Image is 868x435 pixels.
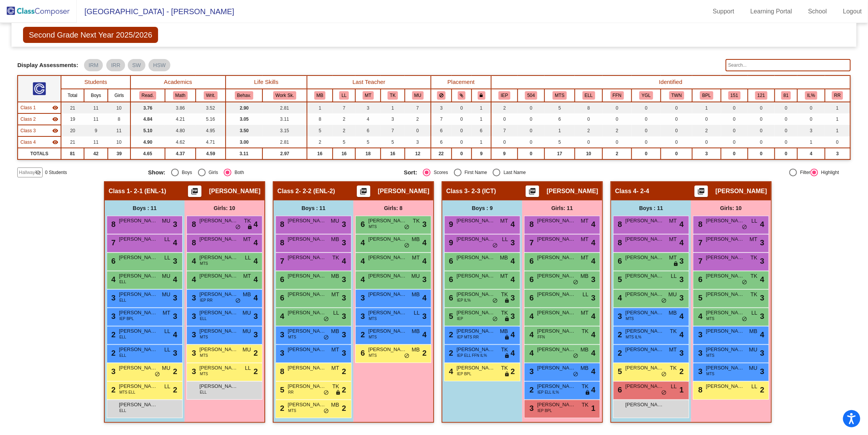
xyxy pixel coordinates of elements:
th: Self-Contained 12:1:1 [748,89,775,102]
span: Second Grade Next Year 2025/2026 [23,27,158,43]
span: 9 [447,220,453,228]
span: 6 [359,220,365,228]
td: 0 [452,148,472,159]
td: 8 [575,102,602,113]
button: ELL [583,91,595,100]
th: Last Teacher [307,76,431,89]
a: Logout [837,5,868,18]
div: Last Name [500,169,526,176]
td: 0 [661,136,692,148]
td: 3 [825,148,850,159]
span: 3 [422,218,427,230]
td: 6 [545,113,575,125]
button: TWN [669,91,684,100]
span: MTS [369,224,377,230]
td: 3 [692,148,721,159]
td: 3.11 [262,113,307,125]
td: 0 [661,102,692,113]
td: 3.52 [196,102,225,113]
div: Boys : 11 [105,200,185,216]
mat-icon: picture_as_pdf [696,187,706,198]
td: 0 [452,113,472,125]
span: 3 [173,218,177,230]
td: 0 [775,136,797,148]
td: 0 [721,125,748,136]
td: 0 [721,148,748,159]
button: Writ. [204,91,218,100]
button: BPL [700,91,713,100]
td: 10 [108,136,130,148]
th: Keep away students [431,89,452,102]
span: 3 [342,218,346,230]
div: First Name [462,169,487,176]
span: 4 [680,218,684,230]
th: iReady Low Normed Percentile (<20%) [797,89,825,102]
span: Class 3 [446,187,468,195]
th: Referred to MTSS [545,89,575,102]
span: 4 [511,218,515,230]
th: Young for grade level [632,89,661,102]
td: 16 [381,148,405,159]
td: 4.59 [196,148,225,159]
button: Behav. [235,91,253,100]
td: 8 [307,113,333,125]
td: 4.62 [165,136,196,148]
button: 151 [728,91,741,100]
mat-chip: IRM [84,59,103,71]
mat-chip: HSW [149,59,170,71]
span: 8 [616,220,622,228]
td: 3.11 [226,148,263,159]
td: 4.80 [165,125,196,136]
td: 11 [84,136,108,148]
td: 0 [518,148,545,159]
div: Girls: 10 [185,200,264,216]
span: [PERSON_NAME] [457,217,495,225]
td: 1 [825,125,850,136]
div: Boys : 11 [611,200,691,216]
td: 0 [405,125,431,136]
td: 0 [632,148,661,159]
button: 504 [525,91,537,100]
span: - 2-1 (ENL-1) [130,187,166,195]
td: 1 [381,102,405,113]
td: 12 [405,148,431,159]
th: Individualized Education Plan [491,89,518,102]
td: 0 [518,125,545,136]
mat-icon: picture_as_pdf [359,187,368,198]
span: 0 Students [45,169,67,176]
th: Boys [84,89,108,102]
mat-radio-group: Select an option [404,169,653,176]
td: 2 [575,125,602,136]
td: 0 [748,148,775,159]
td: 4.21 [165,113,196,125]
td: 4.71 [196,136,225,148]
span: 8 [696,220,703,228]
td: 1 [472,136,491,148]
td: 3.50 [226,125,263,136]
span: MT [581,217,589,225]
div: Girls: 8 [353,200,433,216]
td: 1 [307,102,333,113]
td: 0 [692,136,721,148]
td: 0 [748,102,775,113]
td: 2.81 [262,136,307,148]
td: 1 [472,102,491,113]
td: 0 [452,125,472,136]
button: Print Students Details [526,185,539,197]
th: Life Skills [226,76,307,89]
th: Academics [130,76,226,89]
td: 5.10 [130,125,165,136]
th: Total [61,89,84,102]
span: Sort: [404,169,417,176]
td: 0 [575,136,602,148]
td: 5 [545,102,575,113]
td: 3.86 [165,102,196,113]
td: 0 [721,113,748,125]
td: 0 [518,102,545,113]
td: 0 [491,136,518,148]
div: Boys [179,169,192,176]
td: 7 [491,125,518,136]
td: 2 [491,102,518,113]
th: English Language Learner [575,89,602,102]
td: Katie Liberti - 2-3 (ICT) [18,125,61,136]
